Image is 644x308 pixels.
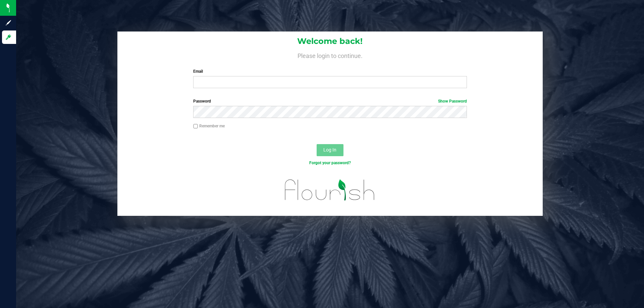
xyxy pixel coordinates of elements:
[317,144,343,156] button: Log In
[323,147,336,152] span: Log In
[193,123,225,129] label: Remember me
[193,99,211,104] span: Password
[277,173,383,207] img: flourish_logo.svg
[438,99,467,104] a: Show Password
[309,161,351,165] a: Forgot your password?
[5,19,12,26] inline-svg: Sign up
[193,124,198,129] input: Remember me
[193,68,467,74] label: Email
[117,51,543,59] h4: Please login to continue.
[5,34,12,41] inline-svg: Log in
[117,37,543,46] h1: Welcome back!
